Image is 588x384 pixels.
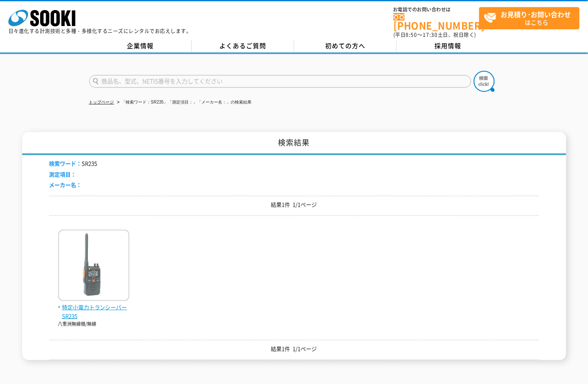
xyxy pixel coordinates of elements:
input: 商品名、型式、NETIS番号を入力してください [89,75,471,88]
a: お見積り･お問い合わせはこちら [479,7,580,29]
li: 「検索ワード：SR235」「測定項目：」「メーカー名：」の検索結果 [116,98,252,107]
a: 初めての方へ [294,40,397,52]
span: メーカー名： [49,181,82,189]
img: btn_search.png [474,71,495,92]
strong: お見積り･お問い合わせ [501,9,571,19]
a: [PHONE_NUMBER] [393,13,479,30]
a: 採用情報 [397,40,499,52]
span: 測定項目： [49,170,77,178]
li: SR235 [49,159,98,168]
a: トップページ [89,100,114,104]
h1: 検索結果 [22,132,566,155]
span: (平日 ～ 土日、祝日除く) [393,31,476,39]
span: 検索ワード： [49,159,82,167]
p: 日々進化する計測技術と多種・多様化するニーズにレンタルでお応えします。 [8,29,192,34]
a: 特定小電力トランシーバー SR235 [58,294,129,320]
span: 初めての方へ [325,41,365,50]
span: お電話でのお問い合わせは [393,7,479,12]
span: 8:50 [406,31,418,39]
span: はこちら [484,8,579,29]
span: 特定小電力トランシーバー SR235 [58,303,129,321]
img: SR235 [58,230,129,303]
p: 八重洲無線機/無線 [58,321,129,328]
a: 企業情報 [89,40,192,52]
a: よくあるご質問 [192,40,294,52]
p: 結果1件 1/1ページ [49,200,539,209]
span: 17:30 [423,31,438,39]
p: 結果1件 1/1ページ [49,345,539,353]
